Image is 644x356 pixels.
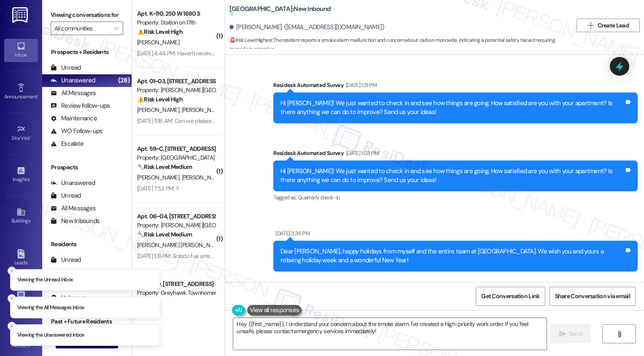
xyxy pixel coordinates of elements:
[569,329,582,338] span: Send
[51,8,123,22] label: Viewing conversations for
[4,288,38,311] a: Templates •
[17,304,84,311] p: Viewing the All Messages inbox
[229,37,273,43] strong: 🚨 Risk Level: Highest
[137,9,215,18] div: Apt. K~110, 250 W 1680 S
[12,7,30,23] img: ResiDesk Logo
[181,106,224,114] span: [PERSON_NAME]
[51,255,81,264] div: Unread
[550,287,636,306] button: Share Conversation via email
[4,122,38,145] a: Site Visit •
[587,22,594,29] i: 
[4,205,38,228] a: Buildings
[280,99,624,117] div: Hi [PERSON_NAME]! We just wanted to check in and see how things are going. How satisfied are you ...
[273,149,638,160] div: Residesk Automated Survey
[51,114,97,123] div: Maintenance
[51,63,81,72] div: Unread
[137,163,192,171] strong: 🔧 Risk Level: Medium
[137,280,215,288] div: Apt. 1799, [STREET_ADDRESS]
[137,95,183,103] strong: ⚠️ Risk Level: High
[8,294,16,302] button: Close toast
[4,163,38,186] a: Insights •
[273,229,310,238] div: [DATE] 3:36 PM
[280,247,624,265] div: Dear [PERSON_NAME], happy holidays from myself and the entire team at [GEOGRAPHIC_DATA]. We wish ...
[51,139,84,148] div: Escalate
[550,324,591,343] button: Send
[137,174,182,181] span: [PERSON_NAME]
[29,175,30,181] span: •
[137,28,183,35] strong: ⚠️ Risk Level: High
[577,19,640,32] button: Create Lead
[616,331,622,337] i: 
[137,153,215,162] div: Property: [GEOGRAPHIC_DATA] at [GEOGRAPHIC_DATA]
[137,231,192,238] strong: 🔧 Risk Level: Medium
[273,81,638,92] div: Residesk Automated Survey
[116,74,132,87] div: (28)
[54,22,110,35] input: All communities
[51,127,102,136] div: WO Follow-ups
[344,149,379,158] div: [DATE] 1:03 PM
[4,247,38,269] a: Leads
[51,76,95,85] div: Unanswered
[137,38,179,46] span: [PERSON_NAME]
[51,101,110,110] div: Review follow-ups
[38,92,39,98] span: •
[137,18,215,27] div: Property: Station on 17th
[4,39,38,62] a: Inbox
[229,36,572,54] span: : The resident reports a smoke alarm malfunction and concern about carbon monoxide, indicating a ...
[598,21,629,30] span: Create Lead
[42,48,132,57] div: Prospects + Residents
[476,287,545,306] button: Get Conversation Link
[137,288,215,297] div: Property: Greyhawk Townhomes
[51,179,95,188] div: Unanswered
[481,292,539,301] span: Get Conversation Link
[4,329,38,352] a: Account
[273,191,638,204] div: Tagged as:
[555,292,630,301] span: Share Conversation via email
[42,163,132,172] div: Prospects
[42,240,132,249] div: Residents
[137,106,182,114] span: [PERSON_NAME]
[137,49,331,57] div: [DATE] 4:44 PM: Haven't received a rent bill yet, have they been issued already?
[233,318,547,350] textarea: Hey {{first_name}}, I understand your concern about the smoke alarm. I've created a high-priority...
[229,23,385,32] div: [PERSON_NAME]. ([EMAIL_ADDRESS][DOMAIN_NAME])
[17,332,84,339] p: Viewing the Unanswered inbox
[8,322,16,330] button: Close toast
[137,117,381,125] div: [DATE] 11:18 AM: Can we please get this resolved [DATE]? A bit ridiculous this request is taking ...
[17,276,73,284] p: Viewing the Unread inbox
[137,77,215,86] div: Apt. 01~03, [STREET_ADDRESS][PERSON_NAME]
[229,5,331,19] b: [GEOGRAPHIC_DATA]: New Inbound
[181,174,224,181] span: [PERSON_NAME]
[114,25,119,32] i: 
[137,185,179,192] div: [DATE] 7:52 PM: Y
[298,194,340,201] span: Quarterly check-in
[559,331,566,337] i: 
[51,204,96,213] div: All Messages
[137,144,215,153] div: Apt. 59~C, [STREET_ADDRESS]
[137,221,215,230] div: Property: [PERSON_NAME][GEOGRAPHIC_DATA] Townhomes
[51,191,81,200] div: Unread
[8,266,16,275] button: Close toast
[51,217,100,226] div: New Inbounds
[30,134,32,140] span: •
[137,86,215,95] div: Property: [PERSON_NAME][GEOGRAPHIC_DATA] Townhomes
[280,167,624,185] div: Hi [PERSON_NAME]! We just wanted to check in and see how things are going. How satisfied are you ...
[51,89,96,98] div: All Messages
[137,252,224,260] div: [DATE] 1:31 PM: Si todo fue arreglado
[137,212,215,221] div: Apt. 06~04, [STREET_ADDRESS][PERSON_NAME]
[137,241,225,249] span: [PERSON_NAME] [PERSON_NAME]
[344,81,377,90] div: [DATE] 1:31 PM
